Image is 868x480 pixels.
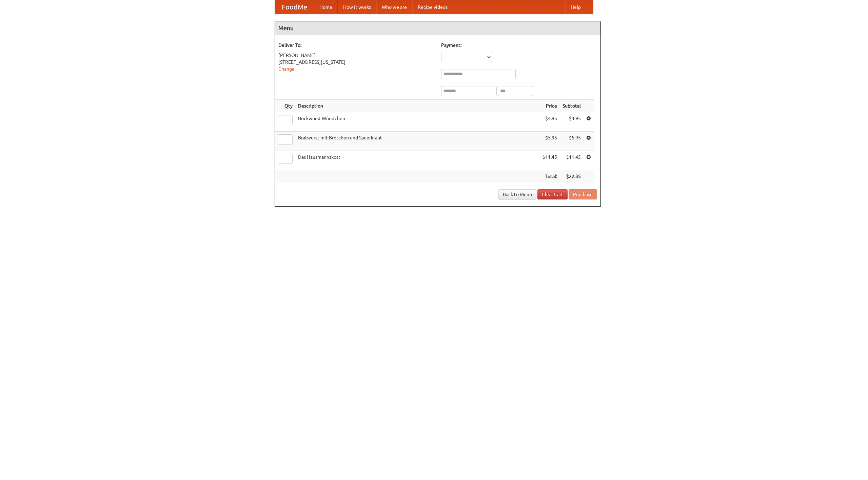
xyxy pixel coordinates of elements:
[338,0,376,14] a: How it works
[540,132,560,151] td: $5.95
[275,0,314,14] a: FoodMe
[278,59,434,65] div: [STREET_ADDRESS][US_STATE]
[441,42,597,49] h5: Payment:
[278,52,434,59] div: [PERSON_NAME]
[295,151,540,170] td: Das Hausmannskost
[278,42,434,49] h5: Deliver To:
[275,21,600,35] h4: Menu
[560,151,584,170] td: $11.45
[540,170,560,183] th: Total:
[540,112,560,132] td: $4.95
[540,151,560,170] td: $11.45
[295,112,540,132] td: Bockwurst Würstchen
[569,189,597,199] button: Purchase
[498,189,536,199] a: Back to Menu
[295,100,540,112] th: Description
[560,170,584,183] th: $22.35
[540,100,560,112] th: Price
[275,100,295,112] th: Qty
[560,132,584,151] td: $5.95
[278,66,295,72] a: Change
[560,100,584,112] th: Subtotal
[295,132,540,151] td: Bratwurst mit Brötchen und Sauerkraut
[412,0,453,14] a: Recipe videos
[565,0,586,14] a: Help
[560,112,584,132] td: $4.95
[537,189,568,199] a: Clear Cart
[376,0,412,14] a: Who we are
[314,0,338,14] a: Home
